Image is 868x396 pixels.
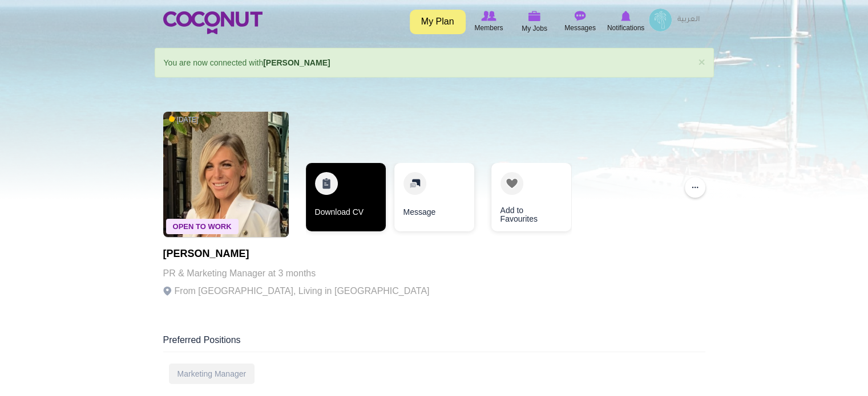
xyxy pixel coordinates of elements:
h1: [PERSON_NAME] [163,248,430,260]
a: My Plan [410,10,466,34]
p: From [GEOGRAPHIC_DATA], Living in [GEOGRAPHIC_DATA] [163,283,430,299]
p: PR & Marketing Manager at 3 months [163,266,430,281]
div: You are now connected with [155,48,714,77]
a: Download CV [306,163,386,231]
span: My Jobs [522,23,547,34]
div: 2 / 3 [394,163,474,237]
img: Browse Members [481,11,496,21]
img: Notifications [621,11,631,21]
span: Members [474,22,503,34]
span: Notifications [607,22,644,34]
span: Messages [564,22,596,34]
a: My Jobs My Jobs [512,9,558,35]
a: [PERSON_NAME] [263,58,330,67]
a: × [698,56,705,68]
div: Marketing Manager [169,364,255,384]
div: 1 / 3 [306,163,386,237]
a: Browse Members Members [466,9,512,35]
span: [DATE] [169,115,199,125]
div: 3 / 3 [483,163,563,237]
button: ... [685,177,705,198]
a: Add to Favourites [491,163,571,231]
a: Message [394,163,474,231]
img: Home [163,11,263,34]
a: Messages Messages [558,9,603,35]
span: Open To Work [166,219,239,234]
a: Notifications Notifications [603,9,649,35]
img: Messages [575,11,586,21]
a: العربية [672,9,705,31]
div: Preferred Positions [163,334,705,352]
img: My Jobs [528,11,541,21]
